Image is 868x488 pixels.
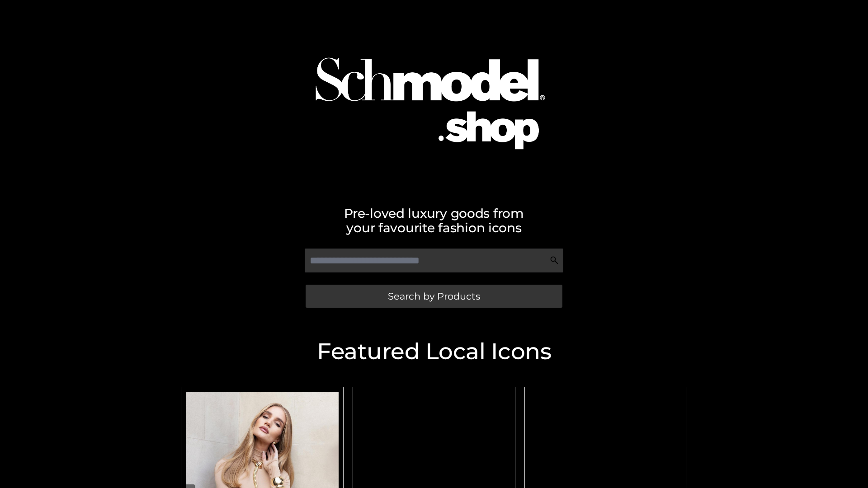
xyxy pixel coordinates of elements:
h2: Pre-loved luxury goods from your favourite fashion icons [176,206,692,235]
span: Search by Products [388,291,480,301]
h2: Featured Local Icons​ [176,340,692,363]
a: Search by Products [306,285,562,308]
img: Search Icon [550,256,559,265]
